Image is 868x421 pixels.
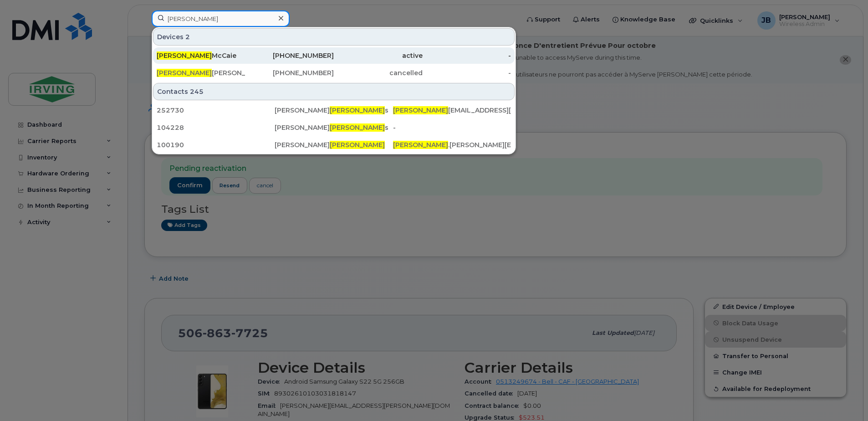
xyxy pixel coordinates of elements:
[157,51,212,60] span: [PERSON_NAME]
[157,68,245,77] div: [PERSON_NAME]
[275,140,393,149] div: [PERSON_NAME]
[153,47,515,64] a: [PERSON_NAME]McCaie[PHONE_NUMBER]active-
[393,106,511,115] div: [EMAIL_ADDRESS][DOMAIN_NAME]
[275,123,393,132] div: [PERSON_NAME] s
[157,51,245,60] div: McCaie
[393,140,511,149] div: .[PERSON_NAME][EMAIL_ADDRESS][DOMAIN_NAME]
[423,68,511,77] div: -
[190,87,204,96] span: 245
[153,102,515,118] a: 252730[PERSON_NAME][PERSON_NAME]s[PERSON_NAME][EMAIL_ADDRESS][DOMAIN_NAME]
[330,106,385,114] span: [PERSON_NAME]
[153,137,515,153] a: 100190[PERSON_NAME][PERSON_NAME][PERSON_NAME].[PERSON_NAME][EMAIL_ADDRESS][DOMAIN_NAME]
[330,123,385,132] span: [PERSON_NAME]
[393,141,448,149] span: [PERSON_NAME]
[153,65,515,81] a: [PERSON_NAME][PERSON_NAME][PHONE_NUMBER]cancelled-
[330,141,385,149] span: [PERSON_NAME]
[275,106,393,115] div: [PERSON_NAME] s
[153,119,515,136] a: 104228[PERSON_NAME][PERSON_NAME]s-
[153,28,515,46] div: Devices
[157,69,212,77] span: [PERSON_NAME]
[245,51,334,60] div: [PHONE_NUMBER]
[423,51,511,60] div: -
[157,123,275,132] div: 104228
[185,32,190,41] span: 2
[393,106,448,114] span: [PERSON_NAME]
[153,83,515,100] div: Contacts
[157,106,275,115] div: 252730
[393,123,511,132] div: -
[245,68,334,77] div: [PHONE_NUMBER]
[157,140,275,149] div: 100190
[334,68,423,77] div: cancelled
[334,51,423,60] div: active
